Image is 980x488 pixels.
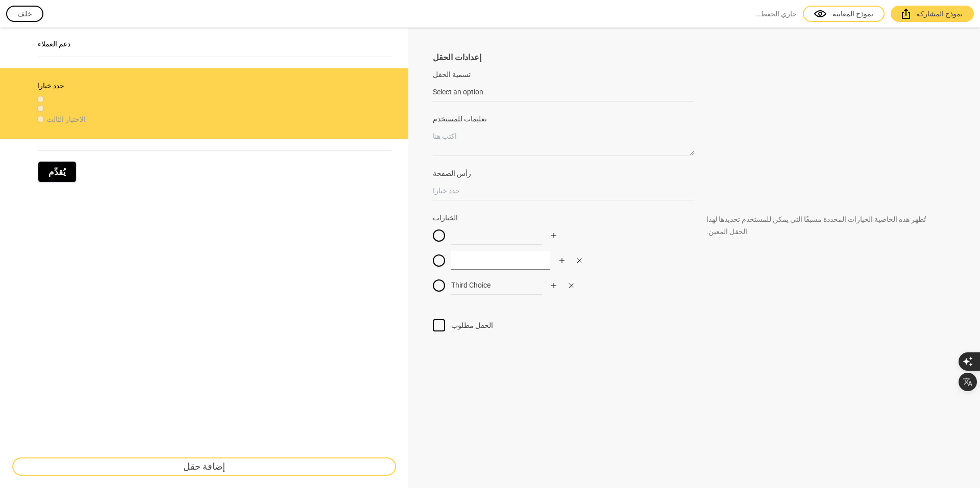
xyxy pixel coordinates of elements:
a: نموذج المعاينة [803,6,885,22]
font: نموذج المعاينة [832,10,873,18]
svg: يغلق [568,282,574,289]
font: رأس الصفحة [433,169,471,177]
font: نموذج المشاركة [916,10,963,18]
button: يغلق [574,255,585,266]
svg: يضيف [551,282,557,289]
font: خلف [17,10,32,18]
button: خلف [6,6,43,22]
svg: يضيف [551,233,557,239]
button: يضيف [556,255,568,266]
font: إضافة حقل [183,461,225,472]
font: يُقدِّم [48,167,66,177]
svg: يضيف [559,258,565,264]
button: يُقدِّم [38,161,77,183]
svg: يغلق [576,258,582,264]
button: يغلق [566,280,577,291]
font: الحقل مطلوب [451,321,493,329]
button: إضافة حقل [12,457,396,476]
font: إعدادات الحقل [433,53,481,62]
input: حدد خيارا [433,182,694,200]
font: تُظهر هذه الخاصية الخيارات المحددة مسبقًا التي يمكن للمستخدم تحديدها لهذا الحقل المعين. [706,215,926,236]
font: تسمية الحقل [433,70,471,79]
button: يضيف [548,280,559,291]
a: نموذج المشاركة [891,6,974,22]
font: دعم العملاء [38,40,70,48]
font: الخيارات [433,214,458,222]
font: حدد خيارا [37,82,64,90]
input: أدخل الملصق الخاص بك [433,83,694,101]
font: جاري الحفظ… [756,10,797,18]
font: الاختيار الثالث [46,115,86,123]
font: تعليمات للمستخدم [433,115,487,123]
button: يضيف [548,230,559,241]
